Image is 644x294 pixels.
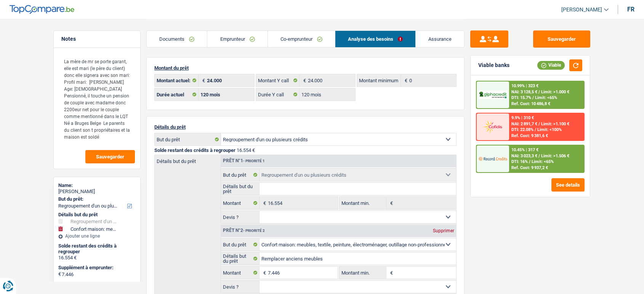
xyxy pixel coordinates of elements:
span: € [199,74,207,86]
span: NAI: 2 891,7 € [511,121,537,126]
label: Montant minimum [357,74,401,86]
div: 10.45% | 317 € [511,147,538,152]
a: Analyse des besoins [335,31,415,47]
label: Devis ? [221,281,260,293]
a: Co-emprunteur [268,31,335,47]
span: Limit: >1.506 € [541,153,569,158]
a: Emprunteur [207,31,267,47]
label: Devis ? [221,211,260,223]
div: Ref. Cost: 9 937,2 € [511,165,548,170]
label: Détails but du prêt [221,183,260,195]
span: / [532,95,534,100]
span: € [58,271,61,277]
span: Solde restant des crédits à regrouper [154,147,235,153]
img: AlphaCredit [479,91,507,99]
label: But du prêt: [58,196,134,202]
span: DTI: 15.7% [511,95,531,100]
a: [PERSON_NAME] [555,3,609,16]
span: € [386,267,395,279]
div: fr [627,6,634,13]
label: Montant min. [340,267,386,279]
span: Sauvegarder [96,154,124,159]
span: € [300,74,308,86]
div: Name: [58,182,136,189]
div: 10.99% | 323 € [511,83,538,88]
a: Documents [147,31,207,47]
span: NAI: 3 128,5 € [511,89,537,94]
p: Détails du prêt [154,124,457,130]
img: Record Credits [479,152,507,166]
span: / [538,121,540,126]
div: 16.554 € [58,255,136,261]
button: Sauvegarder [533,30,590,48]
label: Durée actuel [155,88,199,101]
div: Ref. Cost: 10 486,8 € [511,101,550,106]
label: Montant min. [340,197,386,209]
img: TopCompare Logo [10,5,74,14]
span: Limit: >1.100 € [541,121,569,126]
div: Solde restant des crédits à regrouper [58,243,136,255]
span: Limit: <100% [537,127,562,132]
span: Limit: <65% [532,159,554,164]
a: Assurance [416,31,464,47]
label: But du prêt [155,133,221,145]
span: 16.554 € [237,147,255,153]
label: Montant Y call [256,74,300,86]
div: Détails but du prêt [58,212,136,218]
div: Viable [537,61,565,69]
label: Supplément à emprunter: [58,265,134,271]
span: € [401,74,409,86]
span: - Priorité 2 [243,228,265,233]
span: DTI: 22.08% [511,127,533,132]
label: But du prêt [221,238,260,251]
span: / [538,89,540,94]
label: Détails but du prêt [155,155,221,164]
span: [PERSON_NAME] [561,6,602,13]
div: Prêt n°2 [221,228,267,233]
span: Limit: >1.000 € [541,89,569,94]
span: - Priorité 1 [243,159,265,163]
span: € [386,197,395,209]
img: Cofidis [479,120,507,134]
button: See details [551,178,585,192]
label: Montant [221,267,260,279]
span: / [538,153,540,158]
span: DTI: 16% [511,159,528,164]
label: Montant actuel: [155,74,199,86]
div: Ajouter une ligne [58,233,136,239]
label: Montant [221,197,260,209]
div: Viable banks [478,62,509,69]
button: Sauvegarder [85,150,135,163]
div: Supprimer [431,228,456,233]
span: NAI: 3 023,3 € [511,153,537,158]
label: But du prêt [221,169,260,181]
div: Prêt n°1 [221,158,267,163]
span: / [529,159,530,164]
span: Limit: <65% [535,95,557,100]
div: Ref. Cost: 9 381,6 € [511,133,548,138]
label: Détails but du prêt [221,252,260,265]
label: Durée Y call [256,88,300,101]
p: Montant du prêt [154,65,457,71]
div: [PERSON_NAME] [58,189,136,195]
span: € [260,267,268,279]
span: € [260,197,268,209]
div: 9.9% | 310 € [511,115,534,120]
span: / [535,127,536,132]
h5: Notes [61,36,133,42]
